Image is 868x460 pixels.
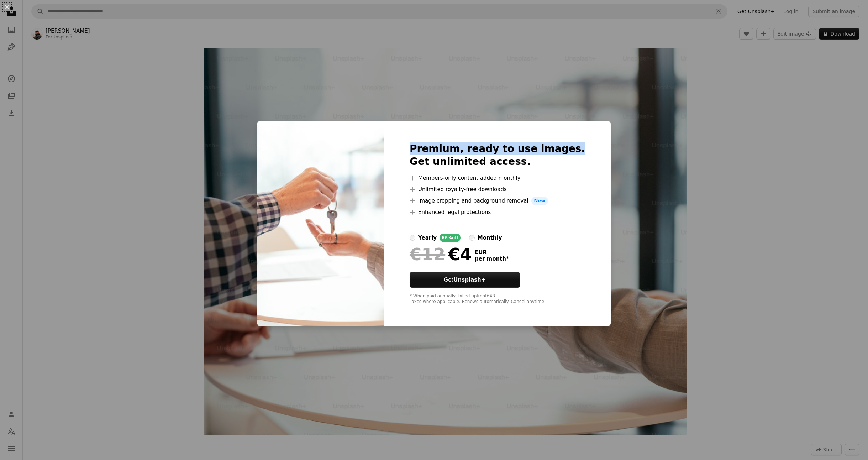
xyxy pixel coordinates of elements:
[410,197,585,205] li: Image cropping and background removal
[418,234,437,242] div: yearly
[469,235,475,241] input: monthly
[478,234,502,242] div: monthly
[410,272,520,288] button: GetUnsplash+
[410,293,585,305] div: * When paid annually, billed upfront €48 Taxes where applicable. Renews automatically. Cancel any...
[475,256,509,262] span: per month *
[410,142,585,168] h2: Premium, ready to use images. Get unlimited access.
[410,245,445,263] span: €12
[410,185,585,194] li: Unlimited royalty-free downloads
[410,235,415,241] input: yearly66%off
[410,208,585,216] li: Enhanced legal protections
[440,234,461,242] div: 66% off
[410,174,585,182] li: Members-only content added monthly
[531,197,548,205] span: New
[475,249,509,256] span: EUR
[257,121,384,326] img: premium_photo-1678208873704-29c8259777eb
[453,277,485,283] strong: Unsplash+
[410,245,472,263] div: €4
